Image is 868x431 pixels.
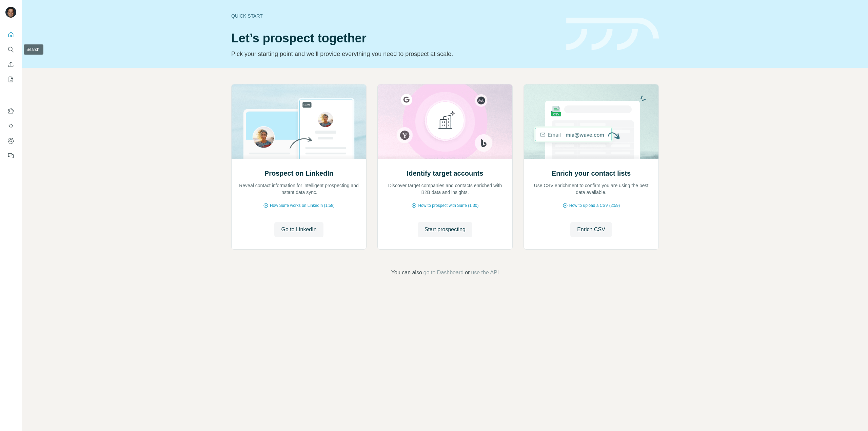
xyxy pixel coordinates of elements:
[566,18,659,51] img: banner
[418,202,478,209] span: How to prospect with Surfe (1:30)
[5,7,16,18] img: Avatar
[231,84,367,159] img: Prospect on LinkedIn
[524,84,659,159] img: Enrich your contact lists
[5,120,16,132] button: Use Surfe API
[391,269,422,277] span: You can also
[425,226,466,234] span: Start prospecting
[531,182,652,196] p: Use CSV enrichment to confirm you are using the best data available.
[5,58,16,71] button: Enrich CSV
[5,73,16,85] button: My lists
[281,226,316,234] span: Go to LinkedIn
[231,32,558,45] h1: Let’s prospect together
[377,84,513,159] img: Identify target accounts
[418,222,472,237] button: Start prospecting
[384,182,506,196] p: Discover target companies and contacts enriched with B2B data and insights.
[5,43,16,56] button: Search
[552,169,631,178] h2: Enrich your contact lists
[231,49,558,59] p: Pick your starting point and we’ll provide everything you need to prospect at scale.
[264,169,333,178] h2: Prospect on LinkedIn
[465,269,470,277] span: or
[231,13,558,19] div: Quick start
[238,182,359,196] p: Reveal contact information for intelligent prospecting and instant data sync.
[423,269,463,277] button: go to Dashboard
[5,135,16,147] button: Dashboard
[274,222,323,237] button: Go to LinkedIn
[569,202,620,209] span: How to upload a CSV (2:59)
[5,105,16,117] button: Use Surfe on LinkedIn
[407,169,484,178] h2: Identify target accounts
[5,150,16,162] button: Feedback
[570,222,612,237] button: Enrich CSV
[5,28,16,41] button: Quick start
[471,269,499,277] button: use the API
[270,202,335,209] span: How Surfe works on LinkedIn (1:58)
[577,226,605,234] span: Enrich CSV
